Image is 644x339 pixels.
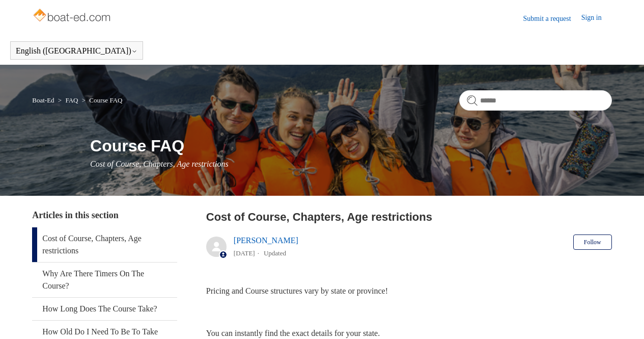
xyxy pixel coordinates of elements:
[65,96,78,104] a: FAQ
[32,263,177,297] a: Why Are There Timers On The Course?
[32,298,177,320] a: How Long Does The Course Take?
[523,13,581,24] a: Submit a request
[90,134,612,158] h1: Course FAQ
[206,329,380,337] span: You can instantly find the exact details for your state.
[32,210,118,220] span: Articles in this section
[264,249,286,257] li: Updated
[16,46,137,56] button: English ([GEOGRAPHIC_DATA])
[234,249,255,257] time: 04/08/2025, 12:01
[32,6,113,27] img: Boat-Ed Help Center home page
[459,90,612,111] input: Search
[206,208,612,225] h2: Cost of Course, Chapters, Age restrictions
[80,96,123,104] li: Course FAQ
[573,234,612,250] button: Follow Article
[32,96,54,104] a: Boat-Ed
[56,96,80,104] li: FAQ
[581,12,612,24] a: Sign in
[32,96,56,104] li: Boat-Ed
[206,286,388,295] span: Pricing and Course structures vary by state or province!
[90,160,229,168] span: Cost of Course, Chapters, Age restrictions
[32,227,177,262] a: Cost of Course, Chapters, Age restrictions
[234,236,298,245] a: [PERSON_NAME]
[89,96,122,104] a: Course FAQ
